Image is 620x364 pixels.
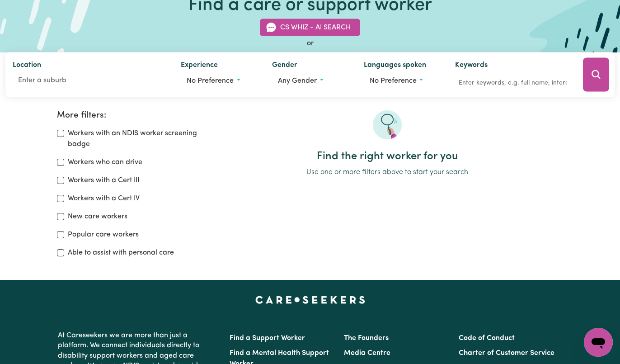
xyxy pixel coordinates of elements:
p: Use one or more filters above to start your search [212,167,563,178]
label: Workers with a Cert III [68,175,139,186]
button: Worker language preferences [364,72,441,90]
a: The Founders [344,335,389,342]
label: Popular care workers [68,229,139,240]
span: No preference [370,77,417,85]
button: Search [583,58,609,92]
input: Enter keywords, e.g. full name, interests [455,76,570,90]
iframe: Button to launch messaging window, conversation in progress [584,328,613,357]
label: Workers with a Cert IV [68,193,140,204]
div: or [5,38,615,49]
button: Worker experience options [181,72,258,90]
a: Careseekers home page [255,296,365,303]
label: Gender [272,60,297,72]
input: Enter a suburb [13,72,166,89]
span: Any gender [278,77,317,85]
label: Location [13,60,41,72]
button: Worker gender preference [272,72,349,90]
label: New care workers [68,211,127,222]
button: CS Whiz - AI Search [260,19,360,36]
span: No preference [187,77,234,85]
label: Languages spoken [364,60,426,72]
h2: More filters: [57,110,201,121]
label: Keywords [455,60,488,72]
label: Workers with an NDIS worker screening badge [68,128,201,150]
h2: Find the right worker for you [212,150,563,163]
label: Able to assist with personal care [68,247,174,258]
a: Media Centre [344,350,390,357]
a: Charter of Customer Service [459,350,554,357]
a: Find a Support Worker [230,335,305,342]
a: Code of Conduct [459,335,515,342]
label: Experience [181,60,218,72]
label: Workers who can drive [68,157,142,168]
